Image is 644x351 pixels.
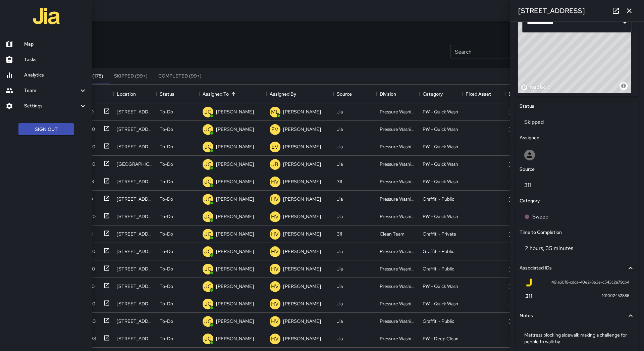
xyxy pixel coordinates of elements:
[18,123,74,136] button: Sign Out
[24,71,87,79] h6: Analytics
[24,87,79,94] h6: Team
[33,3,60,30] img: jia-logo
[24,56,87,63] h6: Tasks
[24,102,79,110] h6: Settings
[24,41,87,48] h6: Map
